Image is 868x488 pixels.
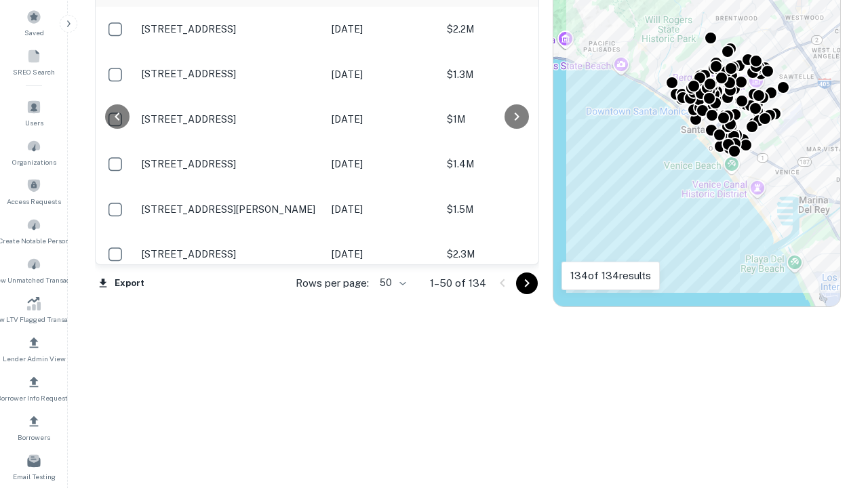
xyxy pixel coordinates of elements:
[332,67,433,82] p: [DATE]
[142,113,318,125] p: [STREET_ADDRESS]
[296,275,369,291] p: Rows per page:
[25,117,43,128] span: Users
[4,94,64,131] a: Users
[13,66,55,77] span: SREO Search
[142,158,318,170] p: [STREET_ADDRESS]
[332,202,433,217] p: [DATE]
[142,203,318,216] p: [STREET_ADDRESS][PERSON_NAME]
[4,291,64,327] a: Review LTV Flagged Transactions
[3,353,66,364] span: Lender Admin View
[4,369,64,406] a: Borrower Info Requests
[447,202,583,217] p: $1.5M
[447,67,583,82] p: $1.3M
[142,68,318,80] p: [STREET_ADDRESS]
[12,157,56,167] span: Organizations
[447,247,583,262] p: $2.3M
[4,43,64,80] a: SREO Search
[4,212,64,249] a: Create Notable Person
[4,448,64,485] a: Email Testing
[332,112,433,127] p: [DATE]
[18,432,50,443] span: Borrowers
[4,251,64,288] a: Review Unmatched Transactions
[800,380,868,445] iframe: Chat Widget
[332,22,433,37] p: [DATE]
[570,268,651,284] p: 134 of 134 results
[4,173,64,209] a: Access Requests
[95,273,148,293] button: Export
[4,330,64,367] a: Lender Admin View
[4,134,64,170] a: Organizations
[332,157,433,171] p: [DATE]
[4,4,64,41] a: Saved
[447,157,583,171] p: $1.4M
[7,196,61,207] span: Access Requests
[24,27,44,38] span: Saved
[142,23,318,35] p: [STREET_ADDRESS]
[447,112,583,127] p: $1M
[447,22,583,37] p: $2.2M
[4,409,64,445] a: Borrowers
[374,273,408,293] div: 50
[430,275,486,291] p: 1–50 of 134
[332,247,433,262] p: [DATE]
[13,471,56,482] span: Email Testing
[516,272,538,294] button: Go to next page
[142,248,318,260] p: [STREET_ADDRESS]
